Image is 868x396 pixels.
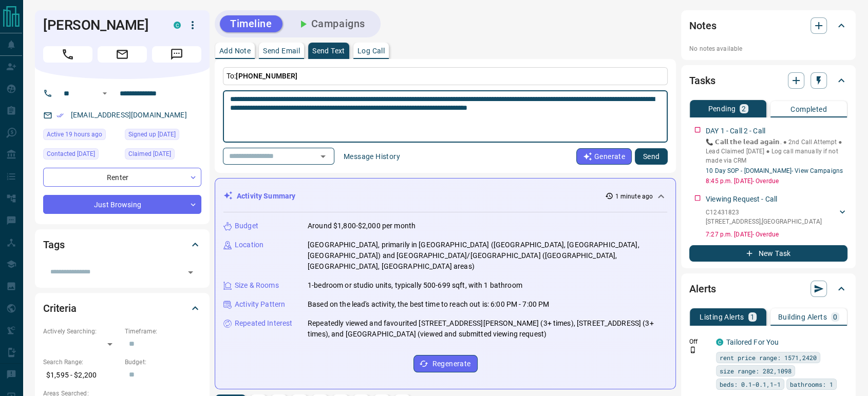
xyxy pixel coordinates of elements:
h2: Notes [689,17,716,34]
p: Around $1,800-$2,000 per month [308,221,416,231]
p: 7:27 p.m. [DATE] - Overdue [706,230,847,239]
p: Budget [235,221,258,231]
p: Completed [790,106,827,113]
div: Sun Oct 12 2025 [43,148,120,163]
p: 📞 𝗖𝗮𝗹𝗹 𝘁𝗵𝗲 𝗹𝗲𝗮𝗱 𝗮𝗴𝗮𝗶𝗻. ● 2nd Call Attempt ● Lead Claimed [DATE] ‎● Log call manually if not made ... [706,137,847,165]
div: condos.ca [174,22,181,29]
a: 10 Day SOP - [DOMAIN_NAME]- View Campaigns [706,167,843,174]
span: Call [43,46,92,63]
p: Based on the lead's activity, the best time to reach out is: 6:00 PM - 7:00 PM [308,299,549,310]
p: Budget: [125,358,201,367]
button: Open [183,265,198,280]
span: Signed up [DATE] [128,129,176,140]
button: New Task [689,245,847,262]
a: Tailored For You [726,338,779,346]
p: $1,595 - $2,200 [43,367,120,384]
h2: Tasks [689,72,715,89]
p: Send Text [312,47,345,54]
p: 1 [750,313,754,321]
div: Alerts [689,276,847,301]
p: Off [689,337,710,346]
h2: Tags [43,236,64,253]
p: Log Call [357,47,385,54]
a: [EMAIL_ADDRESS][DOMAIN_NAME] [71,111,187,119]
p: Repeatedly viewed and favourited [STREET_ADDRESS][PERSON_NAME] (3+ times), [STREET_ADDRESS] (3+ t... [308,318,667,340]
svg: Push Notification Only [689,346,696,353]
div: Sun Oct 12 2025 [125,129,201,143]
button: Generate [576,148,632,165]
p: Activity Summary [237,191,295,202]
div: Renter [43,168,201,187]
p: 1 minute ago [615,192,653,201]
p: Timeframe: [125,327,201,336]
span: rent price range: 1571,2420 [720,352,817,363]
p: No notes available [689,44,847,53]
p: Actively Searching: [43,327,120,336]
p: Send Email [263,47,300,54]
span: [PHONE_NUMBER] [236,72,297,80]
p: To: [223,67,668,85]
div: condos.ca [716,339,723,346]
p: Viewing Request - Call [706,194,777,205]
p: Add Note [219,47,251,54]
p: 2 [742,105,746,112]
p: Building Alerts [778,313,827,321]
p: [GEOGRAPHIC_DATA], primarily in [GEOGRAPHIC_DATA] ([GEOGRAPHIC_DATA], [GEOGRAPHIC_DATA], [GEOGRAP... [308,240,667,272]
button: Timeline [220,15,282,32]
button: Message History [337,148,406,165]
div: Tasks [689,68,847,93]
h1: [PERSON_NAME] [43,17,158,33]
p: Pending [708,105,735,112]
div: Sun Oct 12 2025 [125,148,201,163]
span: Message [152,46,201,63]
h2: Criteria [43,300,77,316]
span: Contacted [DATE] [47,149,95,159]
span: bathrooms: 1 [790,379,833,389]
button: Send [635,148,668,165]
button: Regenerate [413,355,478,372]
span: size range: 282,1098 [720,366,791,376]
div: Criteria [43,296,201,321]
div: Notes [689,13,847,38]
span: Email [98,46,147,63]
p: Size & Rooms [235,280,279,291]
h2: Alerts [689,281,716,297]
p: Location [235,240,263,250]
div: Tags [43,232,201,257]
div: C12431823[STREET_ADDRESS],[GEOGRAPHIC_DATA] [706,206,847,228]
p: Repeated Interest [235,318,292,329]
p: C12431823 [706,208,822,217]
p: 8:45 p.m. [DATE] - Overdue [706,176,847,186]
button: Open [99,87,111,100]
p: Search Range: [43,358,120,367]
div: Just Browsing [43,195,201,214]
span: beds: 0.1-0.1,1-1 [720,379,781,389]
p: Activity Pattern [235,299,285,310]
button: Open [316,149,330,164]
p: 0 [833,313,837,321]
p: DAY 1 - Call 2 - Call [706,126,765,136]
span: Claimed [DATE] [128,149,171,159]
p: Listing Alerts [700,313,744,321]
p: [STREET_ADDRESS] , [GEOGRAPHIC_DATA] [706,217,822,226]
div: Mon Oct 13 2025 [43,129,120,143]
button: Campaigns [287,15,375,32]
div: Activity Summary1 minute ago [223,187,667,206]
p: 1-bedroom or studio units, typically 500-699 sqft, with 1 bathroom [308,280,522,291]
svg: Email Verified [56,112,64,119]
span: Active 19 hours ago [47,129,102,140]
